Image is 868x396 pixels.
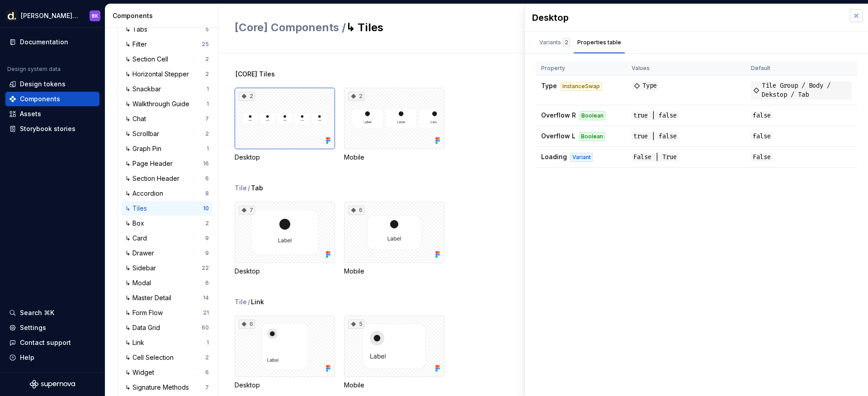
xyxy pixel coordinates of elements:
[235,267,335,276] div: Desktop
[125,234,151,243] div: ↳ Card
[203,205,209,212] div: 10
[122,306,212,320] a: ↳ Form Flow21
[5,321,99,335] a: Settings
[20,353,34,362] div: Help
[236,70,275,79] span: [CORE] Tiles
[125,40,151,49] div: ↳ Filter
[122,141,212,156] a: ↳ Graph Pin1
[125,25,151,34] div: ↳ Tabs
[20,94,60,104] div: Components
[205,190,209,197] div: 8
[348,320,364,329] div: 5
[626,61,745,76] th: Values
[122,171,212,186] a: ↳ Section Header6
[122,291,212,305] a: ↳ Master Detail14
[632,153,679,161] span: False | True
[203,309,209,316] div: 21
[125,353,177,362] div: ↳ Cell Selection
[235,88,335,162] div: 2Desktop
[125,99,193,108] div: ↳ Walkthrough Guide
[751,153,773,161] span: False
[122,276,212,290] a: ↳ Modal6
[122,216,212,231] a: ↳ Box2
[207,100,209,108] div: 1
[122,127,212,141] a: ↳ Scrollbar2
[571,153,593,162] div: Variant
[122,261,212,275] a: ↳ Sidebar22
[235,316,335,390] div: 6Desktop
[235,153,335,162] div: Desktop
[125,264,160,273] div: ↳ Sidebar
[125,129,163,138] div: ↳ Scrollbar
[122,335,212,350] a: ↳ Link1
[122,350,212,365] a: ↳ Cell Selection2
[125,114,150,123] div: ↳ Chat
[122,186,212,201] a: ↳ Accordion8
[202,324,209,331] div: 60
[5,35,99,49] a: Documentation
[539,38,570,47] div: Variants
[536,61,626,76] th: Property
[205,235,209,242] div: 9
[125,249,158,258] div: ↳ Drawer
[21,11,79,20] div: [PERSON_NAME] UI
[344,316,444,390] div: 5Mobile
[235,202,335,276] div: 7Desktop
[205,175,209,182] div: 6
[205,220,209,227] div: 2
[125,55,172,64] div: ↳ Section Cell
[239,92,255,101] div: 2
[5,350,99,365] button: Help
[751,81,852,99] span: Tile Group / Body / Dekstop / Tab
[6,10,17,21] img: b918d911-6884-482e-9304-cbecc30deec6.png
[205,26,209,33] div: 5
[125,278,155,288] div: ↳ Modal
[348,92,364,101] div: 2
[248,297,250,306] span: /
[122,365,212,380] a: ↳ Widget6
[125,368,158,377] div: ↳ Widget
[125,308,166,317] div: ↳ Form Flow
[563,38,570,47] div: 2
[251,184,263,193] span: Tab
[205,354,209,361] div: 2
[632,111,679,120] span: true | false
[30,380,75,389] a: Supernova Logo
[125,189,167,198] div: ↳ Accordion
[20,323,46,332] div: Settings
[2,6,103,25] button: [PERSON_NAME] UIBK
[344,202,444,276] div: 6Mobile
[248,184,250,193] span: /
[20,38,68,47] div: Documentation
[5,335,99,350] button: Contact support
[20,109,41,118] div: Assets
[122,380,212,395] a: ↳ Signature Methods7
[632,81,659,90] span: Type
[751,111,773,120] span: false
[20,308,54,317] div: Search ⌘K
[122,201,212,216] a: ↳ Tiles10
[125,338,148,347] div: ↳ Link
[541,82,557,90] span: Type
[122,52,212,66] a: ↳ Section Cell2
[235,381,335,390] div: Desktop
[5,107,99,121] a: Assets
[122,97,212,111] a: ↳ Walkthrough Guide1
[122,321,212,335] a: ↳ Data Grid60
[235,20,723,35] h2: ↳ Tiles
[125,85,165,94] div: ↳ Snackbar
[5,306,99,320] button: Search ⌘K
[125,219,148,228] div: ↳ Box
[207,85,209,93] div: 1
[205,71,209,78] div: 2
[344,267,444,276] div: Mobile
[122,67,212,81] a: ↳ Horizontal Stepper2
[205,56,209,63] div: 2
[577,38,621,47] div: Properties table
[632,132,679,141] span: true | false
[561,82,602,91] div: InstanceSwap
[541,111,576,119] span: Overflow R
[122,112,212,126] a: ↳ Chat7
[122,156,212,171] a: ↳ Page Header16
[205,250,209,257] div: 9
